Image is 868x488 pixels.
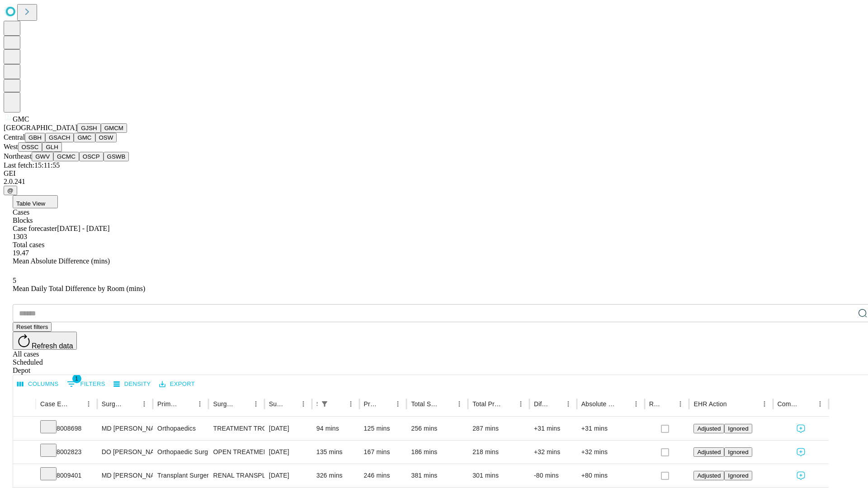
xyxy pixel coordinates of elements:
[18,142,42,152] button: OSSC
[316,400,317,408] div: Scheduled In Room Duration
[79,152,104,161] button: OSCP
[32,152,53,161] button: GWV
[13,322,52,332] button: Reset filters
[316,417,355,440] div: 94 mins
[344,398,357,410] button: Menu
[693,447,724,457] button: Adjusted
[4,124,77,131] span: [GEOGRAPHIC_DATA]
[18,421,31,437] button: Expand
[4,152,32,160] span: Northeast
[724,424,752,433] button: Ignored
[472,441,525,464] div: 218 mins
[40,441,93,464] div: 8002823
[13,332,77,350] button: Refresh data
[318,398,331,410] button: Show filters
[157,441,204,464] div: Orthopaedic Surgery
[364,441,402,464] div: 167 mins
[82,398,95,410] button: Menu
[697,472,721,479] span: Adjusted
[13,257,110,265] span: Mean Absolute Difference (mins)
[318,398,331,410] div: 1 active filter
[40,417,93,440] div: 8008698
[316,464,355,487] div: 326 mins
[101,123,127,133] button: GMCM
[13,225,57,232] span: Case forecaster
[534,441,572,464] div: +32 mins
[316,441,355,464] div: 135 mins
[13,195,58,208] button: Table View
[472,464,525,487] div: 301 mins
[472,400,501,408] div: Total Predicted Duration
[581,464,640,487] div: +80 mins
[53,152,79,161] button: GCMC
[4,161,60,169] span: Last fetch: 15:11:55
[562,398,575,410] button: Menu
[45,133,74,142] button: GSACH
[111,377,153,391] button: Density
[778,400,800,408] div: Comments
[213,441,259,464] div: OPEN TREATMENT PROXIMAL [MEDICAL_DATA] BICONDYLAR
[728,449,748,455] span: Ignored
[4,143,18,150] span: West
[157,417,204,440] div: Orthopaedics
[514,398,527,410] button: Menu
[40,464,93,487] div: 8009401
[693,424,724,433] button: Adjusted
[32,342,73,350] span: Refresh data
[7,187,14,194] span: @
[13,241,44,249] span: Total cases
[814,398,826,410] button: Menu
[102,400,124,408] div: Surgeon Name
[269,400,283,408] div: Surgery Date
[102,441,148,464] div: DO [PERSON_NAME] [PERSON_NAME] Do
[693,400,726,408] div: EHR Action
[472,417,525,440] div: 287 mins
[57,225,109,232] span: [DATE] - [DATE]
[65,377,108,391] button: Show filters
[534,464,572,487] div: -80 mins
[649,400,661,408] div: Resolved in EHR
[411,400,439,408] div: Total Scheduled Duration
[138,398,151,410] button: Menu
[728,398,741,410] button: Sort
[411,464,463,487] div: 381 mins
[269,417,307,440] div: [DATE]
[125,398,138,410] button: Sort
[4,169,864,178] div: GEI
[157,464,204,487] div: Transplant Surgery
[661,398,674,410] button: Sort
[724,471,752,480] button: Ignored
[581,441,640,464] div: +32 mins
[4,178,864,186] div: 2.0.241
[728,472,748,479] span: Ignored
[364,464,402,487] div: 246 mins
[213,400,236,408] div: Surgery Name
[697,449,721,455] span: Adjusted
[693,471,724,480] button: Adjusted
[102,464,148,487] div: MD [PERSON_NAME]
[364,417,402,440] div: 125 mins
[181,398,193,410] button: Sort
[13,277,16,284] span: 5
[13,233,27,240] span: 1303
[617,398,630,410] button: Sort
[18,468,31,484] button: Expand
[581,400,616,408] div: Absolute Difference
[581,417,640,440] div: +31 mins
[534,417,572,440] div: +31 mins
[269,441,307,464] div: [DATE]
[502,398,514,410] button: Sort
[15,377,61,391] button: Select columns
[157,377,197,391] button: Export
[297,398,310,410] button: Menu
[193,398,206,410] button: Menu
[801,398,814,410] button: Sort
[13,115,29,123] span: GMC
[13,249,29,257] span: 19.47
[269,464,307,487] div: [DATE]
[213,464,259,487] div: RENAL TRANSPLANT
[237,398,250,410] button: Sort
[284,398,297,410] button: Sort
[42,142,61,152] button: GLH
[16,324,48,330] span: Reset filters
